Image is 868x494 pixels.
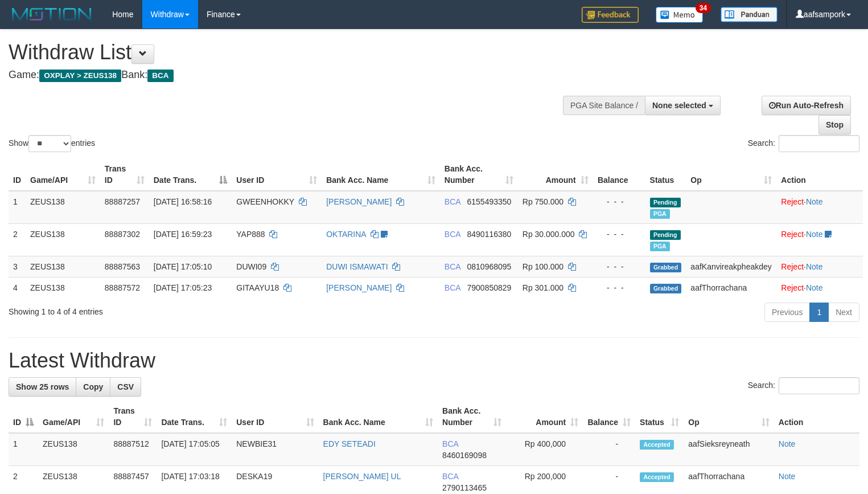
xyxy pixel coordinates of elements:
[9,256,26,277] td: 3
[323,439,376,448] a: EDY SETEADI
[650,284,682,293] span: Grabbed
[779,135,859,152] input: Search:
[598,282,641,293] div: - - -
[721,7,778,22] img: panduan.png
[640,440,674,450] span: Accepted
[38,433,109,466] td: ZEUS138
[9,135,95,152] label: Show entries
[762,96,851,115] a: Run Auto-Refresh
[326,230,366,239] a: OKTARINA
[442,483,487,492] span: Copy 2790113465 to clipboard
[232,401,318,433] th: User ID: activate to sort column ascending
[326,283,392,292] a: [PERSON_NAME]
[154,283,212,292] span: [DATE] 17:05:23
[445,197,460,206] span: BCA
[16,382,69,391] span: Show 25 rows
[582,7,639,23] img: Feedback.jpg
[236,262,266,271] span: DUWI09
[650,198,681,207] span: Pending
[656,7,704,23] img: Button%20Memo.svg
[776,256,863,277] td: ·
[645,96,721,115] button: None selected
[686,277,776,298] td: aafThorrachana
[9,433,38,466] td: 1
[781,230,804,239] a: Reject
[445,230,460,239] span: BCA
[779,472,796,481] a: Note
[105,230,140,239] span: 88887302
[109,433,157,466] td: 88887512
[583,401,635,433] th: Balance: activate to sort column ascending
[635,401,684,433] th: Status: activate to sort column ascending
[9,401,38,433] th: ID: activate to sort column descending
[650,230,681,240] span: Pending
[518,158,593,191] th: Amount: activate to sort column ascending
[748,135,859,152] label: Search:
[467,197,511,206] span: Copy 6155493350 to clipboard
[9,6,95,23] img: MOTION_logo.png
[806,197,823,206] a: Note
[26,158,100,191] th: Game/API: activate to sort column ascending
[9,349,859,372] h1: Latest Withdraw
[319,401,438,433] th: Bank Acc. Name: activate to sort column ascending
[76,377,110,397] a: Copy
[157,401,232,433] th: Date Trans.: activate to sort column ascending
[583,433,635,466] td: -
[781,197,804,206] a: Reject
[147,70,173,82] span: BCA
[9,223,26,256] td: 2
[776,158,863,191] th: Action
[9,277,26,298] td: 4
[806,262,823,271] a: Note
[154,230,212,239] span: [DATE] 16:59:23
[467,283,511,292] span: Copy 7900850829 to clipboard
[236,197,294,206] span: GWEENHOKKY
[684,433,774,466] td: aafSieksreyneath
[818,115,851,134] a: Stop
[9,191,26,224] td: 1
[39,70,121,82] span: OXPLAY > ZEUS138
[100,158,149,191] th: Trans ID: activate to sort column ascending
[506,433,583,466] td: Rp 400,000
[776,277,863,298] td: ·
[149,158,232,191] th: Date Trans.: activate to sort column descending
[686,158,776,191] th: Op: activate to sort column ascending
[440,158,518,191] th: Bank Acc. Number: activate to sort column ascending
[9,301,353,317] div: Showing 1 to 4 of 4 entries
[28,135,71,152] select: Showentries
[109,401,157,433] th: Trans ID: activate to sort column ascending
[776,223,863,256] td: ·
[650,242,670,251] span: Marked by aafmaleo
[154,197,212,206] span: [DATE] 16:58:16
[105,197,140,206] span: 88887257
[640,472,674,482] span: Accepted
[523,283,563,292] span: Rp 301.000
[650,263,682,272] span: Grabbed
[438,401,506,433] th: Bank Acc. Number: activate to sort column ascending
[684,401,774,433] th: Op: activate to sort column ascending
[232,433,318,466] td: NEWBIE31
[26,256,100,277] td: ZEUS138
[442,472,458,481] span: BCA
[322,158,440,191] th: Bank Acc. Name: activate to sort column ascending
[806,230,823,239] a: Note
[26,223,100,256] td: ZEUS138
[38,401,109,433] th: Game/API: activate to sort column ascending
[650,209,670,219] span: Marked by aafnoeunsreypich
[326,262,388,271] a: DUWI ISMAWATI
[598,228,641,240] div: - - -
[26,277,100,298] td: ZEUS138
[764,303,810,322] a: Previous
[442,451,487,460] span: Copy 8460169098 to clipboard
[696,3,711,13] span: 34
[105,283,140,292] span: 88887572
[467,262,511,271] span: Copy 0810968095 to clipboard
[9,158,26,191] th: ID
[748,377,859,394] label: Search:
[9,41,567,64] h1: Withdraw List
[9,70,567,81] h4: Game: Bank:
[828,303,859,322] a: Next
[781,262,804,271] a: Reject
[445,262,460,271] span: BCA
[236,283,279,292] span: GITAAYU18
